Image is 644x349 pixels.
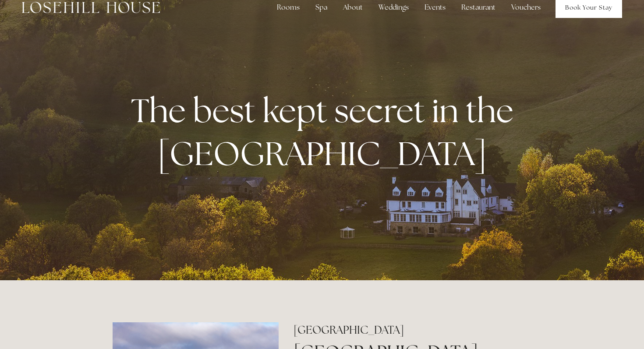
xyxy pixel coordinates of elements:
[131,89,520,175] strong: The best kept secret in the [GEOGRAPHIC_DATA]
[22,2,160,13] img: Losehill House
[294,322,531,338] h2: [GEOGRAPHIC_DATA]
